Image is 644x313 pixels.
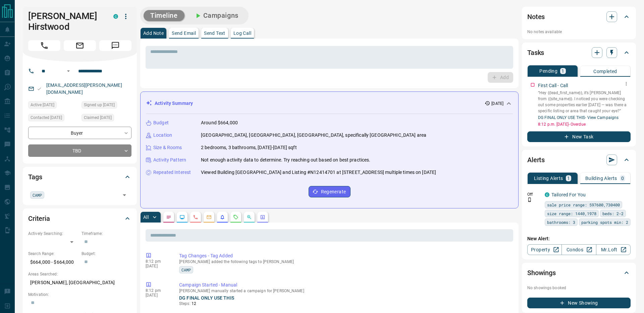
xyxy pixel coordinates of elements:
[527,47,544,58] h2: Tasks
[143,215,149,220] p: All
[166,214,171,220] svg: Notes
[153,156,186,164] p: Activity Pattern
[28,251,78,257] p: Search Range:
[551,192,586,197] a: Tailored For You
[547,210,596,217] span: size range: 1440,1978
[527,265,631,281] div: Showings
[179,281,511,289] p: Campaign Started - Manual
[187,10,245,21] button: Campaigns
[28,277,131,288] p: [PERSON_NAME], [GEOGRAPHIC_DATA]
[28,114,78,123] div: Mon Oct 06 2025
[146,97,513,110] div: Activity Summary[DATE]
[192,301,196,306] span: 12
[233,214,238,220] svg: Requests
[201,144,297,151] p: 2 bedrooms, 3 bathrooms, [DATE]-[DATE] sqft
[527,11,545,22] h2: Notes
[538,121,631,127] p: 8:12 p.m. [DATE] - Overdue
[179,295,234,301] a: DG FINAL ONLY USE THIS
[146,288,169,293] p: 8:12 pm
[28,292,131,298] p: Motivation:
[179,259,511,264] p: [PERSON_NAME] added the following tags to [PERSON_NAME]
[28,257,78,268] p: $664,000 - $664,000
[201,169,436,176] p: Viewed Building [GEOGRAPHIC_DATA] and Listing #N12414701 at [STREET_ADDRESS] multiple times on [D...
[28,40,60,51] span: Call
[28,169,131,185] div: Tags
[28,210,131,227] div: Criteria
[567,176,570,181] p: 1
[527,9,631,25] div: Notes
[201,156,371,164] p: Not enough activity data to determine. Try reaching out based on best practices.
[181,266,191,273] span: CAMP
[146,259,169,264] p: 8:12 pm
[28,213,50,224] h2: Criteria
[527,131,631,142] button: New Task
[28,144,131,157] div: TBD
[534,176,563,181] p: Listing Alerts
[172,31,196,36] p: Send Email
[28,127,131,139] div: Buyer
[113,14,118,19] div: condos.ca
[193,214,198,220] svg: Calls
[143,31,164,36] p: Add Note
[33,192,42,198] span: CAMP
[602,210,624,217] span: beds: 2-2
[84,114,112,121] span: Claimed [DATE]
[206,214,212,220] svg: Emails
[621,176,624,181] p: 0
[593,69,617,74] p: Completed
[144,10,184,21] button: Timeline
[201,119,238,126] p: Around $664,000
[538,115,619,120] a: DG FINAL ONLY USE THIS- View Campaigns
[82,251,131,257] p: Budget:
[64,67,72,75] button: Open
[547,201,620,208] span: sale price range: 597600,730400
[28,231,78,237] p: Actively Searching:
[153,169,191,176] p: Repeated Interest
[527,285,631,291] p: No showings booked
[527,154,545,165] h2: Alerts
[527,45,631,61] div: Tasks
[260,214,265,220] svg: Agent Actions
[28,101,78,111] div: Mon Oct 06 2025
[581,219,628,226] span: parking spots min: 2
[561,69,564,73] p: 1
[179,301,511,307] p: Steps:
[527,235,631,242] p: New Alert:
[527,152,631,168] div: Alerts
[220,214,225,220] svg: Listing Alerts
[153,132,172,139] p: Location
[491,101,503,107] p: [DATE]
[527,197,532,202] svg: Push Notification Only
[84,102,115,108] span: Signed up [DATE]
[527,267,556,278] h2: Showings
[547,219,575,226] span: bathrooms: 3
[153,119,169,126] p: Budget
[64,40,96,51] span: Email
[247,214,252,220] svg: Opportunities
[233,31,251,36] p: Log Call
[538,90,631,114] p: “Hey {{lead_first_name}}, it’s [PERSON_NAME] from {{site_name}}. I noticed you were checking out ...
[538,82,568,89] p: First Call - Call
[585,176,617,181] p: Building Alerts
[527,191,541,197] p: Off
[31,102,54,108] span: Active [DATE]
[201,132,426,139] p: [GEOGRAPHIC_DATA], [GEOGRAPHIC_DATA], [GEOGRAPHIC_DATA], specifically [GEOGRAPHIC_DATA] area
[120,190,129,200] button: Open
[31,114,62,121] span: Contacted [DATE]
[99,40,131,51] span: Message
[545,192,549,197] div: condos.ca
[153,144,182,151] p: Size & Rooms
[527,244,562,255] a: Property
[179,252,511,259] p: Tag Changes - Tag Added
[28,271,131,277] p: Areas Searched:
[309,186,351,197] button: Regenerate
[82,114,131,123] div: Mon Oct 06 2025
[596,244,631,255] a: Mr.Loft
[527,298,631,308] button: New Showing
[28,11,103,32] h1: [PERSON_NAME] Hirstwood
[179,289,511,293] p: [PERSON_NAME] manually started a campaign for [PERSON_NAME]
[155,100,193,107] p: Activity Summary
[146,293,169,298] p: [DATE]
[46,82,122,95] a: [EMAIL_ADDRESS][PERSON_NAME][DOMAIN_NAME]
[527,29,631,35] p: No notes available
